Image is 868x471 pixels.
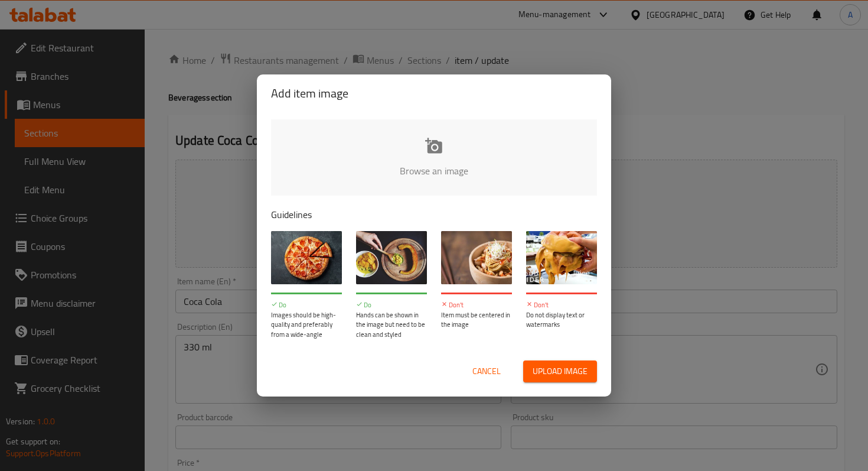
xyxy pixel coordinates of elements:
p: Don't [441,300,512,310]
img: guide-img-3@3x.jpg [441,231,512,284]
button: Cancel [468,360,505,382]
p: Item must be centered in the image [441,310,512,330]
img: guide-img-1@3x.jpg [271,231,342,284]
img: guide-img-4@3x.jpg [526,231,597,284]
p: Do not display text or watermarks [526,310,597,330]
p: Don't [526,300,597,310]
h2: Add item image [271,84,597,103]
span: Cancel [472,364,501,379]
button: Upload image [523,360,597,382]
img: guide-img-2@3x.jpg [356,231,427,284]
p: Guidelines [271,207,597,222]
p: Do [356,300,427,310]
span: Upload image [533,364,588,379]
p: Images should be high-quality and preferably from a wide-angle [271,310,342,340]
p: Do [271,300,342,310]
p: Hands can be shown in the image but need to be clean and styled [356,310,427,340]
